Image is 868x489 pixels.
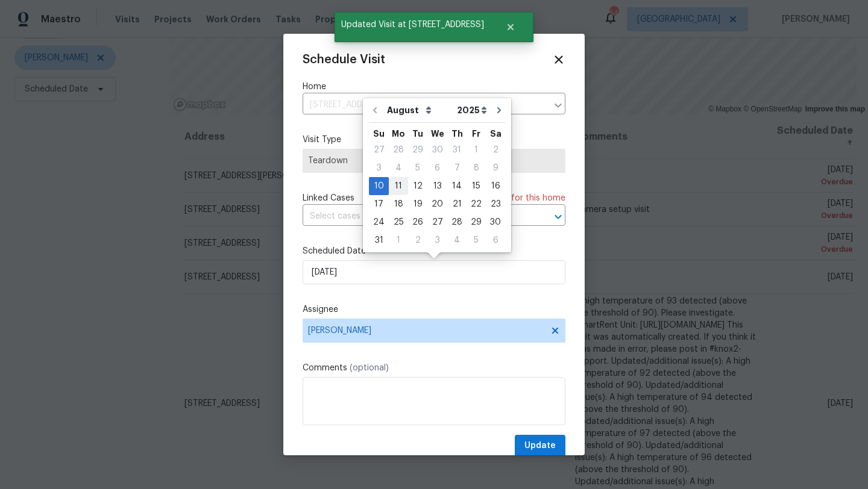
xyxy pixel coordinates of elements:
div: 28 [447,214,467,231]
span: Teardown [308,155,560,167]
select: Year [454,101,490,119]
div: Thu Sep 04 2025 [447,231,467,249]
div: Thu Jul 31 2025 [447,141,467,159]
div: 23 [486,196,505,213]
div: 6 [486,232,505,249]
div: 8 [467,160,486,176]
span: Updated Visit at [STREET_ADDRESS] [335,12,491,37]
div: Fri Aug 29 2025 [467,213,486,231]
div: 18 [389,196,408,213]
div: 28 [389,142,408,158]
div: Mon Aug 18 2025 [389,195,408,213]
input: Select cases [303,207,532,226]
div: Mon Sep 01 2025 [389,231,408,249]
div: Mon Aug 11 2025 [389,177,408,195]
span: (optional) [350,364,389,372]
div: Wed Sep 03 2025 [427,231,447,249]
div: Sat Aug 30 2025 [486,213,505,231]
div: 17 [369,196,389,213]
div: Sat Aug 09 2025 [486,159,505,177]
div: Tue Jul 29 2025 [408,141,427,159]
label: Assignee [303,304,565,316]
div: 27 [427,214,447,231]
div: 26 [408,214,427,231]
div: Tue Aug 05 2025 [408,159,427,177]
div: 24 [369,214,389,231]
abbr: Tuesday [412,129,423,138]
div: 6 [427,160,447,176]
span: Schedule Visit [303,54,385,66]
div: 12 [408,178,427,195]
div: Thu Aug 14 2025 [447,177,467,195]
abbr: Friday [472,129,480,138]
div: 19 [408,196,427,213]
div: Wed Aug 13 2025 [427,177,447,195]
div: Tue Aug 19 2025 [408,195,427,213]
label: Scheduled Date [303,245,565,257]
div: Wed Aug 06 2025 [427,159,447,177]
div: Thu Aug 21 2025 [447,195,467,213]
div: 31 [447,142,467,158]
label: Visit Type [303,134,565,146]
div: Wed Jul 30 2025 [427,141,447,159]
div: Fri Aug 08 2025 [467,159,486,177]
select: Month [384,101,454,119]
div: 7 [447,160,467,176]
button: Go to previous month [366,98,384,122]
div: 15 [467,178,486,195]
div: 2 [486,142,505,158]
div: 14 [447,178,467,195]
button: Open [550,208,567,225]
span: Close [552,53,565,66]
div: 20 [427,196,447,213]
div: 4 [447,232,467,249]
div: 5 [467,232,486,249]
div: Fri Aug 22 2025 [467,195,486,213]
abbr: Saturday [490,129,502,138]
div: Mon Aug 04 2025 [389,159,408,177]
div: Tue Aug 12 2025 [408,177,427,195]
input: Enter in an address [303,96,547,114]
div: Sun Aug 10 2025 [369,177,389,195]
div: Sun Aug 24 2025 [369,213,389,231]
div: 29 [467,214,486,231]
label: Comments [303,362,565,374]
div: 5 [408,160,427,176]
label: Home [303,81,565,93]
div: 1 [467,142,486,158]
div: Mon Jul 28 2025 [389,141,408,159]
div: Wed Aug 27 2025 [427,213,447,231]
div: 22 [467,196,486,213]
div: Fri Sep 05 2025 [467,231,486,249]
div: 16 [486,178,505,195]
div: Sun Aug 03 2025 [369,159,389,177]
span: Update [524,438,556,453]
div: 3 [427,232,447,249]
div: Sat Aug 16 2025 [486,177,505,195]
div: Wed Aug 20 2025 [427,195,447,213]
div: 30 [486,214,505,231]
div: Sat Aug 02 2025 [486,141,505,159]
div: Fri Aug 15 2025 [467,177,486,195]
div: 4 [389,160,408,176]
div: Sat Aug 23 2025 [486,195,505,213]
div: Mon Aug 25 2025 [389,213,408,231]
abbr: Thursday [451,129,463,138]
div: 31 [369,232,389,249]
div: Fri Aug 01 2025 [467,141,486,159]
span: [PERSON_NAME] [308,326,544,335]
div: 21 [447,196,467,213]
div: 29 [408,142,427,158]
div: Sun Aug 31 2025 [369,231,389,249]
abbr: Monday [392,129,405,138]
input: M/D/YYYY [303,260,565,284]
abbr: Sunday [373,129,385,138]
div: 3 [369,160,389,176]
div: Thu Aug 07 2025 [447,159,467,177]
button: Update [515,435,565,457]
button: Go to next month [490,98,508,122]
div: 10 [369,178,389,195]
div: 9 [486,160,505,176]
div: 25 [389,214,408,231]
div: 27 [369,142,389,158]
